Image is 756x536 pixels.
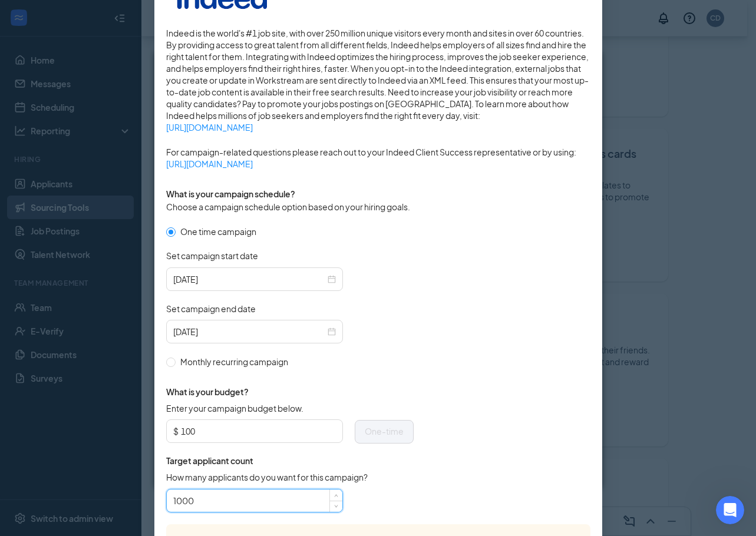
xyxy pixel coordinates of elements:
span: What is your budget? [166,386,414,398]
span: Indeed is the world's #1 job site, with over 250 million unique visitors every month and sites in... [166,27,590,133]
span: How many applicants do you want for this campaign? [166,471,368,483]
span: One-time [365,426,404,436]
input: 2025-09-02 [173,325,325,338]
span: Choose a campaign schedule option based on your hiring goals. [166,201,410,212]
span: Monthly recurring campaign [176,355,293,368]
a: [URL][DOMAIN_NAME] [166,158,590,170]
span: up [333,492,340,499]
span: Decrease Value [329,501,342,512]
span: What is your campaign schedule? [166,188,295,199]
span: Target applicant count [166,455,414,466]
a: [URL][DOMAIN_NAME] [166,121,590,133]
span: One time campaign [176,225,261,238]
input: 2025-08-26 [173,273,325,286]
span: Set campaign end date [166,303,256,315]
span: $ [173,422,179,440]
span: Increase Value [329,489,342,501]
span: Enter your campaign budget below. [166,402,303,414]
iframe: Intercom live chat [716,496,744,524]
span: Set campaign start date [166,250,258,262]
span: down [333,503,340,510]
span: For campaign-related questions please reach out to your Indeed Client Success representative or b... [166,146,590,170]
